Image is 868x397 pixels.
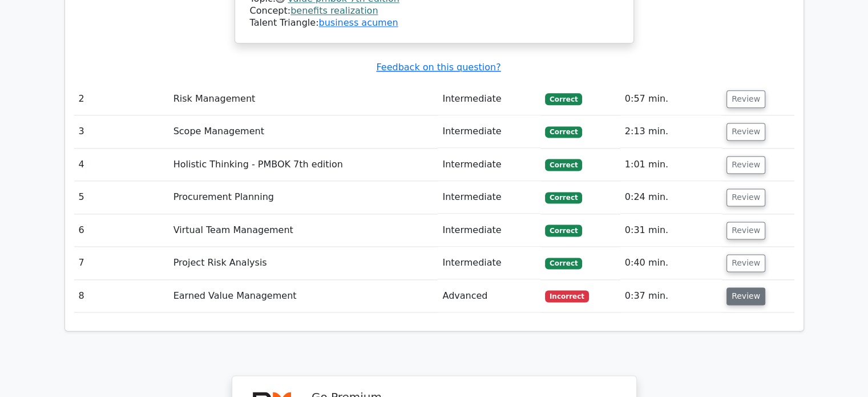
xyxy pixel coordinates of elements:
[74,280,169,312] td: 8
[74,181,169,214] td: 5
[726,156,765,174] button: Review
[726,189,765,206] button: Review
[74,83,169,115] td: 2
[438,280,540,312] td: Advanced
[169,181,438,214] td: Procurement Planning
[620,247,722,279] td: 0:40 min.
[438,115,540,148] td: Intermediate
[545,192,582,203] span: Correct
[74,247,169,279] td: 7
[545,93,582,105] span: Correct
[169,247,438,279] td: Project Risk Analysis
[726,287,765,305] button: Review
[726,254,765,272] button: Review
[545,224,582,236] span: Correct
[169,280,438,312] td: Earned Value Management
[545,258,582,269] span: Correct
[74,214,169,247] td: 6
[438,83,540,115] td: Intermediate
[620,280,722,312] td: 0:37 min.
[74,149,169,181] td: 4
[169,214,438,247] td: Virtual Team Management
[438,181,540,214] td: Intermediate
[726,222,765,239] button: Review
[438,247,540,279] td: Intermediate
[620,149,722,181] td: 1:01 min.
[620,214,722,247] td: 0:31 min.
[169,115,438,148] td: Scope Management
[169,83,438,115] td: Risk Management
[726,123,765,141] button: Review
[318,17,398,28] a: business acumen
[250,5,619,17] div: Concept:
[74,115,169,148] td: 3
[545,126,582,138] span: Correct
[545,290,589,302] span: Incorrect
[376,62,500,73] a: Feedback on this question?
[545,159,582,170] span: Correct
[169,149,438,181] td: Holistic Thinking - PMBOK 7th edition
[620,83,722,115] td: 0:57 min.
[726,90,765,108] button: Review
[438,214,540,247] td: Intermediate
[620,115,722,148] td: 2:13 min.
[438,149,540,181] td: Intermediate
[290,5,378,16] a: benefits realization
[620,181,722,214] td: 0:24 min.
